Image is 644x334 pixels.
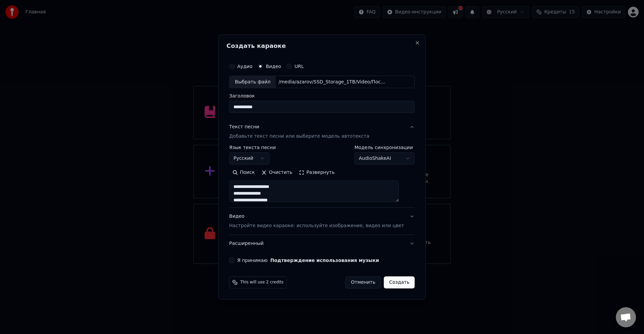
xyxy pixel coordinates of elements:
h2: Создать караоке [226,43,417,49]
button: Текст песниДобавьте текст песни или выберите модель автотекста [229,119,415,145]
button: Создать [384,276,415,288]
button: Расширенный [229,235,415,252]
div: Текст песни [229,124,259,131]
div: /media/azarov/SSD_Storage_1TB/Video/Последнее испытание/04. Молитва.mp4 [276,79,390,85]
p: Добавьте текст песни или выберите модель автотекста [229,133,369,140]
label: Язык текста песни [229,145,276,150]
button: ВидеоНастройте видео караоке: используйте изображение, видео или цвет [229,208,415,235]
div: Выбрать файл [229,76,276,88]
div: Текст песниДобавьте текст песни или выберите модель автотекста [229,145,415,208]
span: This will use 2 credits [240,280,283,285]
label: Видео [266,64,281,69]
button: Отменить [345,276,381,288]
label: Модель синхронизации [355,145,415,150]
button: Я принимаю [270,258,379,263]
label: URL [294,64,304,69]
div: Видео [229,213,404,229]
button: Очистить [258,168,296,178]
label: Аудио [237,64,252,69]
label: Я принимаю [237,258,379,263]
button: Поиск [229,168,258,178]
label: Заголовок [229,94,415,98]
button: Развернуть [296,168,338,178]
p: Настройте видео караоке: используйте изображение, видео или цвет [229,222,404,229]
